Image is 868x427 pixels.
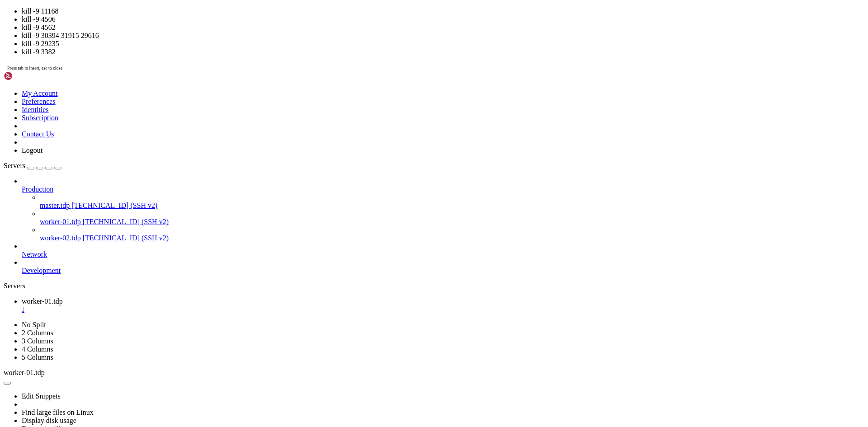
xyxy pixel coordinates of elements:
a: 4 Columns [22,345,53,353]
span: worker-01.tdp [4,369,45,376]
x-row: [devadmin@worker-01 ~]$ kill -9 [4,96,750,103]
li: Production [22,177,864,242]
span: worker-01.tdp [40,218,81,225]
li: kill -9 4506 [22,15,864,23]
span: master.tdp [40,202,70,209]
span: [TECHNICAL_ID] (SSH v2) [83,234,169,242]
span: Network [22,250,47,258]
a: Servers [4,162,61,169]
li: kill -9 11168 [22,7,864,15]
span: Production [22,185,53,193]
li: Development [22,258,864,275]
a: Identities [22,106,49,113]
a: No Split [22,321,46,328]
span: filebeat [467,80,495,88]
a: Logout [22,146,42,154]
a: 5 Columns [22,353,53,361]
a: Subscription [22,114,58,122]
a: worker-02.tdp [TECHNICAL_ID] (SSH v2) [40,234,864,242]
x-row: ks":70},"total":{"ticks":170,"time":{"ms":20},"value":170},"user":{"ticks":100,"time":{"ms":20}}}... [4,27,750,34]
li: kill -9 3382 [22,48,864,56]
a: 2 Columns [22,329,53,337]
a: Preferences [22,98,56,105]
li: kill -9 29235 [22,40,864,48]
span: [TECHNICAL_ID] (SSH v2) [71,202,157,209]
span: filebeat [282,80,311,88]
a: worker-01.tdp [TECHNICAL_ID] (SSH v2) [40,218,864,226]
a: 3 Columns [22,337,53,345]
x-row: Last login: [DATE] from [DOMAIN_NAME] [4,4,750,11]
x-row: [devadmin@worker-01 ~]$ rm -rf /data/setup/filebeat-9.1.0-linux-x86_64/data/registry/filebeat [4,65,750,73]
span: filebeat [300,88,329,95]
x-row: og.(*reporter).logSnapshot","[DOMAIN_NAME]":"log/[DOMAIN_NAME]","[DOMAIN_NAME]":192},"message":"N... [4,19,750,27]
span: filebeat [568,80,597,88]
x-row: at":{"events":{"active":0},"harvester":{"open_files":0,"running":0}},"libbeat":{"config":{"module... [4,42,750,50]
li: worker-01.tdp [TECHNICAL_ID] (SSH v2) [40,210,864,226]
a: Development [22,267,864,275]
span: Servers [4,162,25,169]
a:  [22,305,864,314]
li: worker-02.tdp [TECHNICAL_ID] (SSH v2) [40,226,864,242]
a: master.tdp [TECHNICAL_ID] (SSH v2) [40,202,864,210]
a: Find large files on Linux [22,408,94,416]
li: kill -9 30394 31915 29616 [22,32,864,40]
x-row: devadmin 25937 0.0 0.0 112816 972 pts/0 S+ 10:56 0:00 grep --color=auto [4,88,750,96]
div: Servers [4,282,864,290]
x-row: [devadmin@worker-01 ~]$ ps -aux | grep filebeat [4,73,750,80]
li: kill -9 4562 [22,23,864,32]
x-row: 6e-9cae-1050248e965b","uptime":{"ms":150047},"version":"9.1.0"},"memstats":{"gc_next":43684282,"m... [4,34,750,42]
li: Network [22,242,864,258]
a: Network [22,250,864,258]
x-row: nts":3200}}},"registrar":{"states":{"current":0}},"system":{"load":{"1":0.2,"15":0.38,"5":0.3,"no... [4,57,750,65]
x-row: [devadmin@worker-01 ~]$ {"log.level":"info","@timestamp":"[DATE]T10:43:23.957+0700","log.logger":... [4,11,750,19]
img: Shellngn [4,71,56,80]
x-row: 0,"mean":0,"median":0,"min":0,"p75":0,"p95":0,"p99":0,"p999":0,"stddev":0}}}},"pipeline":{"client... [4,50,750,57]
a: Display disk usage [22,417,76,424]
x-row: devadmin 14479 0.0 1.0 1919548 88008 ? Sl 10:40 0:00 /data/setup/ -9.1.0-linux-x86_64/ -c /data/s... [4,80,750,88]
span: filebeat [383,80,412,88]
span: worker-01.tdp [22,297,63,305]
a: Contact Us [22,130,54,138]
span: worker-02.tdp [40,234,81,242]
li: master.tdp [TECHNICAL_ID] (SSH v2) [40,193,864,210]
a: Production [22,185,864,193]
a: My Account [22,89,58,97]
span: Development [22,267,61,274]
span: [TECHNICAL_ID] (SSH v2) [83,218,169,225]
a: Edit Snippets [22,392,61,400]
div: (32, 12) [126,96,129,103]
span: Press tab to insert, esc to close. [7,66,63,70]
a: worker-01.tdp [22,297,864,314]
